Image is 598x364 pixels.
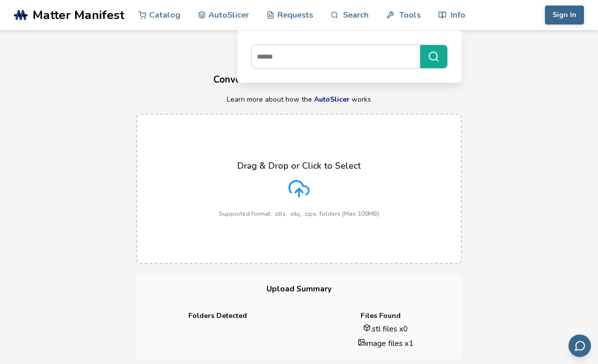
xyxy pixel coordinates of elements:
a: AutoSlicer [314,95,350,104]
button: Sign In [545,6,584,25]
li: .stl files x 0 [316,323,455,334]
li: image files x 1 [316,338,455,348]
h4: Files Found [306,312,455,320]
p: Supported format: .stls, .obj, .zips, folders (Max 100MB) [219,210,379,217]
h3: Upload Summary [136,274,462,304]
button: Send feedback via email [568,334,591,357]
p: Drag & Drop or Click to Select [237,161,361,171]
span: Matter Manifest [33,8,124,22]
h4: Folders Detected [143,312,292,320]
